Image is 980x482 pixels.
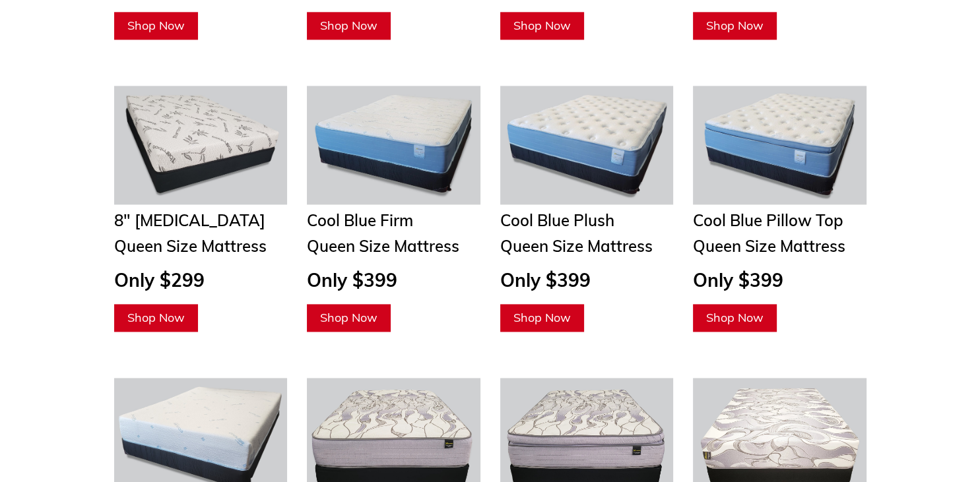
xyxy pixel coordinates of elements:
span: Cool Blue Plush [500,210,614,230]
span: Shop Now [513,310,571,325]
span: Shop Now [706,18,764,33]
a: Shop Now [693,12,777,40]
span: Shop Now [127,18,185,33]
span: Queen Size Mattress [693,236,845,256]
span: 8" [MEDICAL_DATA] [114,210,265,230]
a: Shop Now [693,304,777,332]
span: Only $399 [500,268,591,291]
a: Shop Now [307,304,391,332]
span: Cool Blue Pillow Top [693,210,843,230]
span: Cool Blue Firm [307,210,413,230]
span: Shop Now [320,310,377,325]
img: Cool Blue Plush Mattress [500,86,674,204]
span: Queen Size Mattress [307,236,459,256]
a: Shop Now [500,12,584,40]
a: Shop Now [114,304,198,332]
a: Shop Now [114,12,198,40]
span: Only $399 [693,268,783,291]
span: Shop Now [127,310,185,325]
a: Shop Now [307,12,391,40]
span: Only $299 [114,268,205,291]
img: Cool Blue Pillow Top Mattress [693,86,866,204]
img: Bamboo 8 [114,86,288,204]
span: Shop Now [513,18,571,33]
span: Shop Now [320,18,377,33]
span: Only $399 [307,268,397,291]
span: Queen Size Mattress [114,236,267,256]
span: Queen Size Mattress [500,236,653,256]
span: Shop Now [706,310,764,325]
img: Cool Blue Firm Mattress [307,86,480,204]
a: Shop Now [500,304,584,332]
